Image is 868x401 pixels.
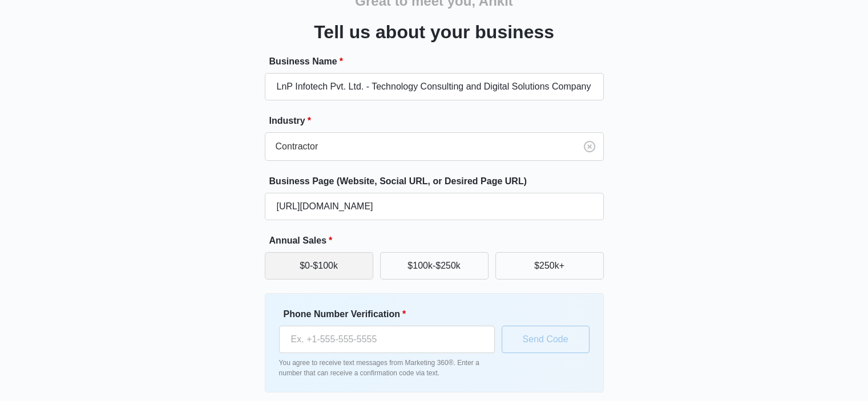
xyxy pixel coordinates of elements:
label: Business Name [269,55,608,68]
input: e.g. Jane's Plumbing [265,73,604,100]
label: Phone Number Verification [284,307,499,321]
label: Annual Sales [269,234,608,248]
label: Industry [269,114,608,128]
label: Business Page (Website, Social URL, or Desired Page URL) [269,175,608,188]
h3: Tell us about your business [314,18,554,46]
p: You agree to receive text messages from Marketing 360®. Enter a number that can receive a confirm... [279,358,495,378]
button: $100k-$250k [380,252,488,280]
button: $250k+ [495,252,604,280]
button: $0-$100k [265,252,373,280]
button: Clear [580,137,599,156]
input: Ex. +1-555-555-5555 [279,326,495,353]
input: e.g. janesplumbing.com [265,193,604,220]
